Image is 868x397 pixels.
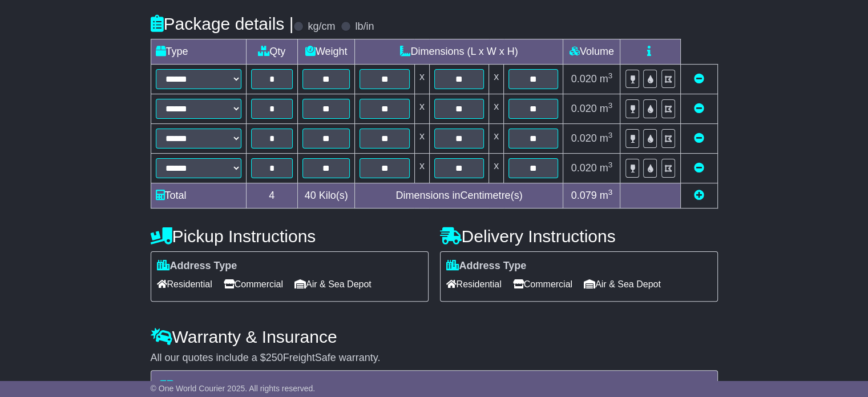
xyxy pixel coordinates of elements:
[157,275,212,293] span: Residential
[694,162,704,174] a: Remove this item
[414,154,429,183] td: x
[308,21,335,33] label: kg/cm
[608,188,613,197] sup: 3
[151,39,246,65] td: Type
[563,39,620,65] td: Volume
[600,133,613,144] span: m
[600,162,613,174] span: m
[297,183,355,208] td: Kilo(s)
[446,260,527,272] label: Address Type
[414,94,429,124] td: x
[157,260,237,272] label: Address Type
[489,94,504,124] td: x
[571,133,597,144] span: 0.020
[608,161,613,169] sup: 3
[151,352,718,364] div: All our quotes include a $ FreightSafe warranty.
[513,275,572,293] span: Commercial
[305,190,316,201] span: 40
[600,73,613,85] span: m
[151,327,718,346] h4: Warranty & Insurance
[355,39,563,65] td: Dimensions (L x W x H)
[414,124,429,154] td: x
[224,275,283,293] span: Commercial
[355,21,374,33] label: lb/in
[151,384,316,393] span: © One World Courier 2025. All rights reserved.
[694,190,704,201] a: Add new item
[571,103,597,114] span: 0.020
[151,14,294,33] h4: Package details |
[355,183,563,208] td: Dimensions in Centimetre(s)
[600,103,613,114] span: m
[151,227,429,246] h4: Pickup Instructions
[266,352,283,363] span: 250
[246,183,297,208] td: 4
[246,39,297,65] td: Qty
[584,275,661,293] span: Air & Sea Depot
[489,154,504,183] td: x
[600,190,613,201] span: m
[294,275,372,293] span: Air & Sea Depot
[571,190,597,201] span: 0.079
[446,275,502,293] span: Residential
[489,124,504,154] td: x
[608,101,613,110] sup: 3
[571,162,597,174] span: 0.020
[694,133,704,144] a: Remove this item
[151,183,246,208] td: Total
[297,39,355,65] td: Weight
[608,71,613,80] sup: 3
[414,65,429,94] td: x
[571,73,597,85] span: 0.020
[608,131,613,139] sup: 3
[694,73,704,85] a: Remove this item
[694,103,704,114] a: Remove this item
[489,65,504,94] td: x
[440,227,718,246] h4: Delivery Instructions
